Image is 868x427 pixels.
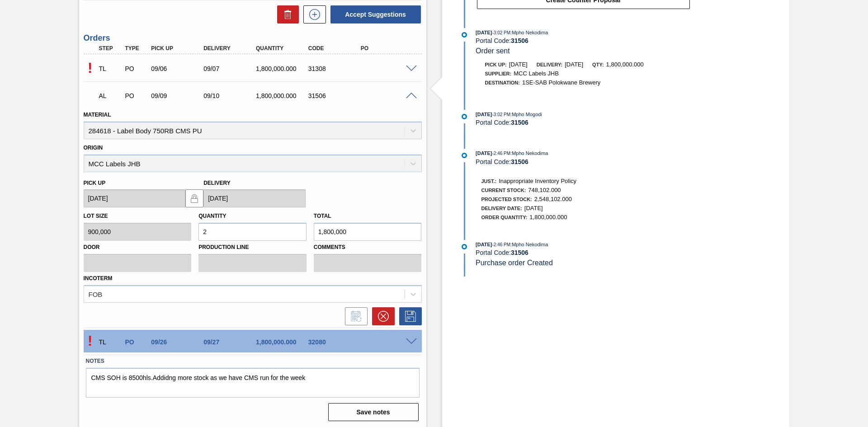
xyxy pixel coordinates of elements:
[89,290,103,298] div: FOB
[462,32,467,38] img: atual
[84,180,106,186] label: Pick up
[511,37,528,44] strong: 31506
[476,37,690,44] div: Portal Code:
[201,45,260,52] div: Delivery
[476,249,690,256] div: Portal Code:
[511,249,528,256] strong: 31506
[492,112,511,117] span: - 3:02 PM
[254,92,312,99] div: 1,800,000.000
[149,45,208,52] div: Pick up
[203,180,231,186] label: Delivery
[123,92,150,99] div: Purchase order
[123,65,150,72] div: Purchase order
[149,65,208,72] div: 09/06/2025
[462,153,467,158] img: atual
[514,70,559,77] span: MCC Labels JHB
[510,150,548,156] span: : Mpho Nekodima
[462,244,467,249] img: atual
[201,338,260,346] div: 09/27/2025
[565,61,583,68] span: [DATE]
[510,242,548,247] span: : Mpho Nekodima
[485,62,507,67] span: Pick up:
[499,178,576,184] span: Inappropriate Inventory Policy
[485,80,520,85] span: Destination:
[529,214,567,221] span: 1,800,000.000
[254,338,312,346] div: 1,800,000.000
[84,189,186,207] input: mm/dd/yyyy
[326,5,422,24] div: Accept Suggestions
[84,213,108,219] label: Lot size
[84,112,111,118] label: Material
[510,112,542,117] span: : Mpho Mogodi
[84,333,97,349] p: Pending Acceptance
[476,47,510,55] span: Order sent
[198,213,226,219] label: Quantity
[476,112,492,117] span: [DATE]
[492,30,511,35] span: - 3:02 PM
[476,30,492,35] span: [DATE]
[476,242,492,247] span: [DATE]
[481,178,497,184] span: Just.:
[185,189,203,207] button: locked
[359,45,417,52] div: PO
[368,307,395,325] div: Cancel Order
[395,307,422,325] div: Save Order
[306,65,365,72] div: 31308
[592,62,604,67] span: Qty:
[99,65,122,72] p: TL
[511,119,528,126] strong: 31506
[306,45,365,52] div: Code
[314,213,331,219] label: Total
[86,368,420,398] textarea: CMS SOH is 8500hls.Addidng more stock as we have CMS run for the week
[481,206,522,211] span: Delivery Date:
[476,119,690,126] div: Portal Code:
[299,5,326,23] div: New suggestion
[189,193,200,204] img: locked
[203,189,306,207] input: mm/dd/yyyy
[97,86,124,106] div: Awaiting Load Composition
[534,196,572,202] span: 2,548,102.000
[328,403,419,421] button: Save notes
[476,150,492,156] span: [DATE]
[198,241,307,254] label: Production Line
[509,61,528,68] span: [DATE]
[306,338,365,346] div: 32080
[254,65,312,72] div: 1,800,000.000
[340,307,368,325] div: Inform order change
[99,92,122,99] p: AL
[84,145,103,151] label: Origin
[481,188,526,193] span: Current Stock:
[99,338,122,346] p: TL
[511,158,528,165] strong: 31506
[481,197,532,202] span: Projected Stock:
[528,187,561,193] span: 748,102.000
[510,30,548,35] span: : Mpho Nekodima
[524,205,543,211] span: [DATE]
[522,79,600,86] span: 1SE-SAB Polokwane Brewery
[86,355,420,368] label: Notes
[123,338,150,346] div: Purchase order
[201,65,260,72] div: 09/07/2025
[84,241,192,254] label: Door
[84,275,113,282] label: Incoterm
[149,338,208,346] div: 09/26/2025
[485,71,512,76] span: Supplier:
[330,5,421,23] button: Accept Suggestions
[476,158,690,165] div: Portal Code:
[123,45,150,52] div: Type
[273,5,299,23] div: Delete Suggestions
[481,215,528,220] span: Order Quantity:
[254,45,312,52] div: Quantity
[201,92,260,99] div: 09/10/2025
[314,241,422,254] label: Comments
[492,151,511,156] span: - 2:46 PM
[306,92,365,99] div: 31506
[84,60,97,76] p: Pending Acceptance
[97,332,124,352] div: Trading Load Composition
[84,33,422,43] h3: Orders
[606,61,644,68] span: 1,800,000.000
[537,62,562,67] span: Delivery:
[149,92,208,99] div: 09/09/2025
[462,114,467,119] img: atual
[97,45,124,52] div: Step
